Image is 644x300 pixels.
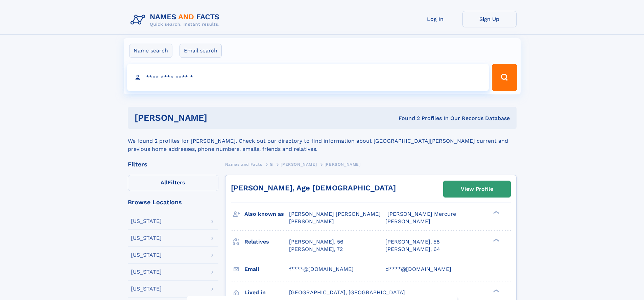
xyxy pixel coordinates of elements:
[128,175,218,191] label: Filters
[387,211,456,217] span: [PERSON_NAME] Mercure
[281,160,317,168] a: [PERSON_NAME]
[131,252,162,258] div: [US_STATE]
[281,162,317,167] span: [PERSON_NAME]
[462,11,517,27] a: Sign Up
[492,210,500,215] div: ❯
[225,160,262,168] a: Names and Facts
[128,199,218,205] div: Browse Locations
[461,181,493,197] div: View Profile
[270,160,273,168] a: G
[244,287,289,298] h3: Lived in
[289,218,334,225] span: [PERSON_NAME]
[289,238,343,246] a: [PERSON_NAME], 56
[244,236,289,248] h3: Relatives
[161,179,168,186] span: All
[492,289,500,293] div: ❯
[289,246,343,253] a: [PERSON_NAME], 72
[385,218,430,225] span: [PERSON_NAME]
[131,218,162,224] div: [US_STATE]
[129,44,172,58] label: Name search
[135,114,303,122] h1: [PERSON_NAME]
[128,129,517,153] div: We found 2 profiles for [PERSON_NAME]. Check out our directory to find information about [GEOGRAP...
[289,289,405,296] span: [GEOGRAPHIC_DATA], [GEOGRAPHIC_DATA]
[270,162,273,167] span: G
[180,44,222,58] label: Email search
[128,11,225,29] img: Logo Names and Facts
[127,64,489,91] input: search input
[325,162,361,167] span: [PERSON_NAME]
[492,64,517,91] button: Search Button
[444,181,510,197] a: View Profile
[289,211,381,217] span: [PERSON_NAME] [PERSON_NAME]
[244,263,289,275] h3: Email
[492,238,500,242] div: ❯
[385,246,440,253] a: [PERSON_NAME], 64
[385,238,440,246] a: [PERSON_NAME], 58
[408,11,462,27] a: Log In
[303,115,510,122] div: Found 2 Profiles In Our Records Database
[244,208,289,220] h3: Also known as
[128,161,218,167] div: Filters
[131,235,162,241] div: [US_STATE]
[131,286,162,292] div: [US_STATE]
[131,269,162,275] div: [US_STATE]
[231,184,396,192] a: [PERSON_NAME], Age [DEMOGRAPHIC_DATA]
